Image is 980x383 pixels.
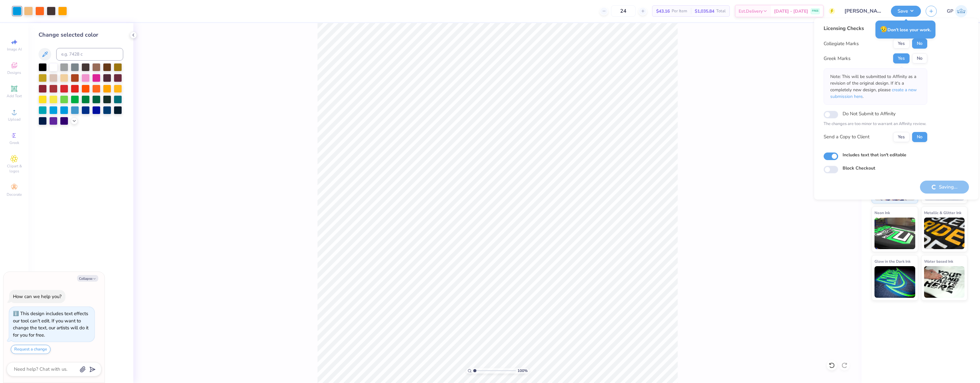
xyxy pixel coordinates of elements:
span: GP [947,8,953,15]
input: e.g. 7428 c [56,48,123,61]
img: Glow in the Dark Ink [874,266,915,298]
button: Yes [893,53,910,63]
div: Greek Marks [824,55,850,62]
button: Collapse [77,275,98,282]
span: Image AI [7,47,22,52]
span: 😥 [880,25,887,33]
img: Metallic & Glitter Ink [924,218,965,249]
button: Yes [893,39,910,49]
span: Water based Ink [924,258,953,265]
button: Yes [893,132,910,142]
img: Water based Ink [924,266,965,298]
div: Change selected color [39,31,123,39]
span: Glow in the Dark Ink [874,258,910,265]
div: Collegiate Marks [824,40,859,47]
img: Germaine Penalosa [955,5,967,17]
button: No [912,39,927,49]
button: No [912,53,927,63]
button: No [912,132,927,142]
span: Designs [7,70,21,75]
p: The changes are too minor to warrant an Affinity review. [824,121,927,127]
div: Don’t lose your work. [875,21,935,39]
span: $43.16 [656,8,670,15]
span: FREE [812,9,819,13]
span: Add Text [7,93,22,99]
span: [DATE] - [DATE] [774,8,808,15]
img: Neon Ink [874,218,915,249]
input: – – [611,5,636,17]
span: Metallic & Glitter Ink [924,209,961,216]
a: GP [947,5,967,17]
div: Send a Copy to Client [824,133,869,141]
span: Per Item [672,8,687,15]
input: Untitled Design [840,5,886,17]
span: Est. Delivery [739,8,763,15]
div: How can we help you? [13,293,62,300]
div: Licensing Checks [824,25,927,32]
div: This design includes text effects our tool can't edit. If you want to change the text, our artist... [13,310,88,338]
button: Request a change [11,345,51,354]
span: $1,035.84 [695,8,714,15]
span: 100 % [517,368,528,374]
span: Decorate [7,192,22,197]
span: Upload [8,117,21,122]
label: Do Not Submit to Affinity [843,110,896,118]
span: Total [716,8,726,15]
span: Clipart & logos [3,164,25,174]
button: Save [891,6,921,17]
span: Neon Ink [874,209,890,216]
span: Greek [9,140,19,145]
p: Note: This will be submitted to Affinity as a revision of the original design. If it's a complete... [830,73,921,100]
label: Includes text that isn't editable [843,152,906,158]
label: Block Checkout [843,165,875,171]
